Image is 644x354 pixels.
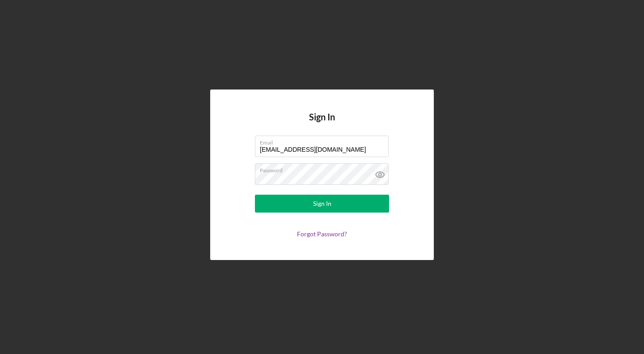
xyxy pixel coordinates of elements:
label: Password [260,164,389,174]
a: Forgot Password? [297,230,347,238]
h4: Sign In [309,112,335,136]
label: Email [260,136,389,146]
button: Sign In [255,195,389,213]
div: Sign In [313,195,331,213]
